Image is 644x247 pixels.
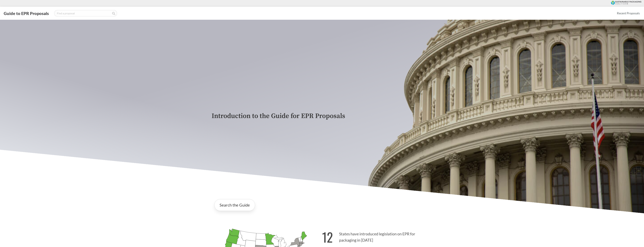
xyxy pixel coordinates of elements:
a: Search the Guide [214,199,255,211]
p: Introduction to the Guide for EPR Proposals [212,112,433,120]
p: States have introduced legislation on EPR for packaging in [DATE] [322,226,433,246]
button: Guide to EPR Proposals [3,11,50,16]
input: Find a proposal [54,10,117,17]
a: Recent Proposals [615,9,641,17]
strong: 12 [322,228,333,246]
